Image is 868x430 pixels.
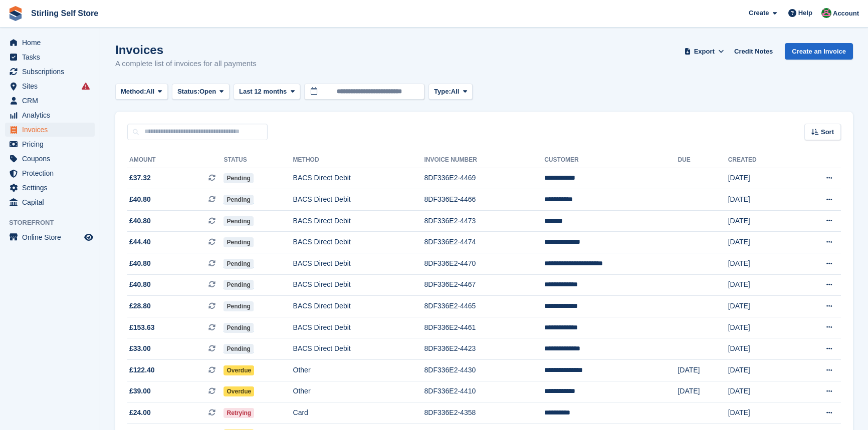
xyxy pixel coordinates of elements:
[785,43,853,60] a: Create an Invoice
[728,210,793,232] td: [DATE]
[821,127,834,137] span: Sort
[27,5,102,22] a: Stirling Self Store
[22,94,82,108] span: CRM
[424,232,545,253] td: 8DF336E2-4474
[728,338,793,360] td: [DATE]
[8,6,23,21] img: stora-icon-8386f47178a22dfd0bd8f6a31ec36ba5ce8667c1dd55bd0f319d3a0aa187defe.svg
[129,386,151,396] span: £39.00
[424,360,545,381] td: 8DF336E2-4430
[22,123,82,137] span: Invoices
[239,87,287,97] span: Last 12 months
[22,195,82,209] span: Capital
[121,87,146,97] span: Method:
[293,274,424,296] td: BACS Direct Debit
[728,360,793,381] td: [DATE]
[730,43,777,60] a: Credit Notes
[115,43,257,57] h1: Invoices
[293,189,424,211] td: BACS Direct Debit
[749,8,769,18] span: Create
[129,237,151,247] span: £44.40
[129,216,151,226] span: £40.80
[728,189,793,211] td: [DATE]
[5,137,95,151] a: menu
[293,152,424,168] th: Method
[682,43,726,60] button: Export
[678,360,728,381] td: [DATE]
[177,87,199,97] span: Status:
[22,137,82,151] span: Pricing
[224,195,253,205] span: Pending
[172,84,230,100] button: Status: Open
[9,218,100,228] span: Storefront
[199,87,216,97] span: Open
[544,152,678,168] th: Customer
[293,402,424,424] td: Card
[293,232,424,253] td: BACS Direct Debit
[424,338,545,360] td: 8DF336E2-4423
[424,402,545,424] td: 8DF336E2-4358
[224,152,293,168] th: Status
[5,108,95,122] a: menu
[424,317,545,338] td: 8DF336E2-4461
[728,274,793,296] td: [DATE]
[293,381,424,402] td: Other
[5,50,95,64] a: menu
[22,166,82,180] span: Protection
[424,152,545,168] th: Invoice Number
[424,274,545,296] td: 8DF336E2-4467
[293,210,424,232] td: BACS Direct Debit
[22,152,82,166] span: Coupons
[5,79,95,93] a: menu
[22,108,82,122] span: Analytics
[5,230,95,244] a: menu
[694,47,715,57] span: Export
[127,152,224,168] th: Amount
[434,87,451,97] span: Type:
[424,189,545,211] td: 8DF336E2-4466
[5,195,95,209] a: menu
[5,65,95,79] a: menu
[293,296,424,317] td: BACS Direct Debit
[424,210,545,232] td: 8DF336E2-4473
[728,253,793,275] td: [DATE]
[22,65,82,79] span: Subscriptions
[293,317,424,338] td: BACS Direct Debit
[293,253,424,275] td: BACS Direct Debit
[129,258,151,269] span: £40.80
[728,168,793,189] td: [DATE]
[224,280,253,290] span: Pending
[129,322,155,333] span: £153.63
[129,194,151,205] span: £40.80
[234,84,300,100] button: Last 12 months
[678,152,728,168] th: Due
[224,173,253,183] span: Pending
[424,253,545,275] td: 8DF336E2-4470
[728,381,793,402] td: [DATE]
[82,82,90,90] i: Smart entry sync failures have occurred
[146,87,155,97] span: All
[5,152,95,166] a: menu
[224,301,253,311] span: Pending
[22,79,82,93] span: Sites
[224,323,253,333] span: Pending
[293,338,424,360] td: BACS Direct Debit
[821,8,831,18] img: Lucy
[224,344,253,354] span: Pending
[129,343,151,354] span: £33.00
[728,232,793,253] td: [DATE]
[224,237,253,247] span: Pending
[22,230,82,244] span: Online Store
[129,301,151,311] span: £28.80
[424,381,545,402] td: 8DF336E2-4410
[115,84,168,100] button: Method: All
[224,408,254,418] span: Retrying
[424,168,545,189] td: 8DF336E2-4469
[22,181,82,195] span: Settings
[728,152,793,168] th: Created
[129,407,151,418] span: £24.00
[428,84,473,100] button: Type: All
[224,216,253,226] span: Pending
[728,317,793,338] td: [DATE]
[424,296,545,317] td: 8DF336E2-4465
[833,9,859,19] span: Account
